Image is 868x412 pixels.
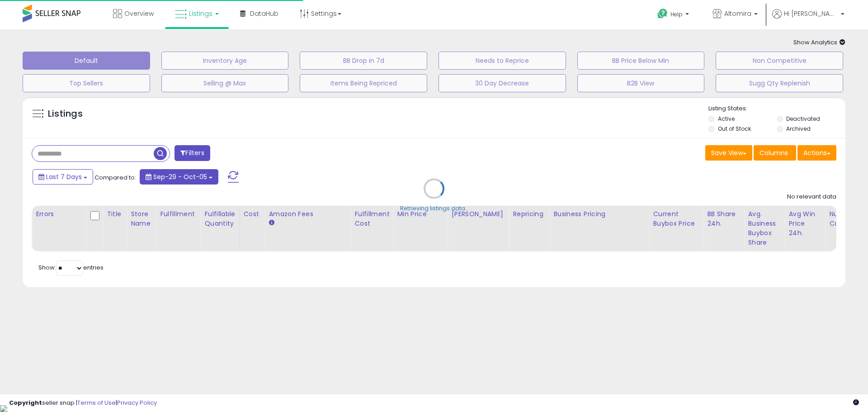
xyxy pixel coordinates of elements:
[77,398,116,407] a: Terms of Use
[300,52,427,70] button: BB Drop in 7d
[124,9,154,18] span: Overview
[23,52,150,70] button: Default
[577,52,705,70] button: BB Price Below Min
[300,74,427,92] button: Items Being Repriced
[724,9,751,18] span: Altomira
[784,9,838,18] span: Hi [PERSON_NAME]
[716,74,843,92] button: Sugg Qty Replenish
[439,74,566,92] button: 30 Day Decrease
[577,74,705,92] button: B2B View
[189,9,212,18] span: Listings
[439,52,566,70] button: Needs to Reprice
[161,52,289,70] button: Inventory Age
[250,9,278,18] span: DataHub
[793,38,845,47] span: Show Analytics
[716,52,843,70] button: Non Competitive
[400,204,468,213] div: Retrieving listings data..
[117,398,157,407] a: Privacy Policy
[9,399,157,407] div: seller snap | |
[657,8,668,19] i: Get Help
[9,398,42,407] strong: Copyright
[650,1,698,29] a: Help
[772,9,844,29] a: Hi [PERSON_NAME]
[670,10,683,18] span: Help
[23,74,150,92] button: Top Sellers
[161,74,289,92] button: Selling @ Max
